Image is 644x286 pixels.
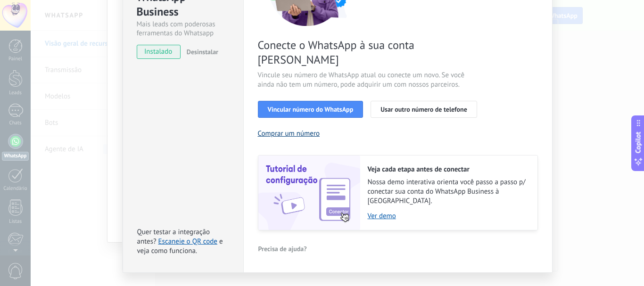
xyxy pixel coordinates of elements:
span: Vincular número do WhatsApp [268,106,354,113]
span: Vincule seu número de WhatsApp atual ou conecte um novo. Se você ainda não tem um número, pode ad... [258,71,482,90]
h2: Veja cada etapa antes de conectar [368,165,528,174]
a: Ver demo [368,212,528,221]
span: Precisa de ajuda? [258,245,307,252]
button: Comprar um número [258,129,320,138]
span: instalado [137,45,180,59]
span: e veja como funciona. [137,237,223,255]
span: Copilot [634,131,643,153]
a: Escaneie o QR code [158,237,217,246]
button: Precisa de ajuda? [258,242,307,256]
span: Usar outro número de telefone [380,106,467,113]
span: Conecte o WhatsApp à sua conta [PERSON_NAME] [258,38,482,67]
span: Desinstalar [187,48,218,56]
button: Vincular número do WhatsApp [258,101,363,118]
div: Mais leads com poderosas ferramentas do Whatsapp [137,20,230,38]
span: Quer testar a integração antes? [137,228,210,246]
button: Usar outro número de telefone [371,101,477,118]
span: Nossa demo interativa orienta você passo a passo p/ conectar sua conta do WhatsApp Business à [GE... [368,178,528,206]
button: Desinstalar [183,45,218,59]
